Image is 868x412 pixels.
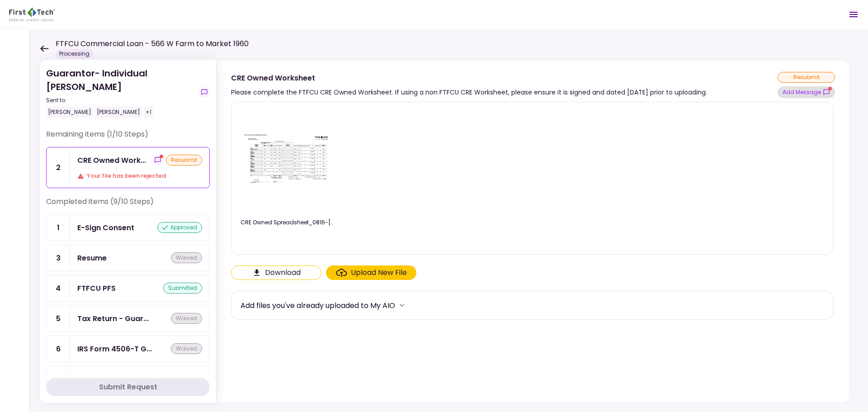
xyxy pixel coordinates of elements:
[778,72,835,83] div: resubmit
[46,214,210,241] a: 1E-Sign Consentapproved
[157,222,202,233] div: approved
[77,252,107,264] div: Resume
[46,196,210,214] div: Completed items (9/10 Steps)
[216,60,850,403] div: CRE Owned WorksheetPlease complete the FTFCU CRE Owned Worksheet. If using a non FTFCU CRE Worksh...
[171,343,202,354] div: waived
[99,382,157,393] div: Submit Request
[9,8,55,21] img: Partner icon
[56,38,249,49] h1: FTFCU Commercial Loan - 566 W Farm to Market 1960
[46,147,210,188] a: 2CRE Owned Worksheetshow-messagesresubmitYour file has been rejected
[46,66,195,118] div: Guarantor- Individual [PERSON_NAME]
[144,106,153,118] div: +1
[46,336,210,362] a: 6IRS Form 4506-T Guarantorwaived
[326,265,416,280] span: Click here to upload the required document
[77,343,152,355] div: IRS Form 4506-T Guarantor
[152,155,163,166] button: show-messages
[46,378,210,396] button: Submit Request
[47,147,70,188] div: 2
[77,283,116,294] div: FTFCU PFS
[171,313,202,324] div: waived
[199,87,210,98] button: show-messages
[46,305,210,332] a: 5Tax Return - Guarantorwaived
[171,252,202,263] div: waived
[241,300,395,311] div: Add files you've already uploaded to My AIO
[56,49,93,58] div: Processing
[231,72,707,84] div: CRE Owned Worksheet
[395,298,409,312] button: more
[47,336,70,362] div: 6
[77,155,146,166] div: CRE Owned Worksheet
[231,87,707,98] div: Please complete the FTFCU CRE Owned Worksheet. If using a non FTFCU CRE Worksheet, please ensure ...
[77,313,149,324] div: Tax Return - Guarantor
[47,275,70,301] div: 4
[77,222,134,233] div: E-Sign Consent
[47,245,70,271] div: 3
[46,275,210,302] a: 4FTFCU PFSsubmitted
[47,366,70,392] div: 7
[778,86,835,98] button: show-messages
[166,155,202,166] div: resubmit
[47,215,70,241] div: 1
[46,245,210,271] a: 3Resumewaived
[231,265,321,280] button: Click here to download the document
[351,267,407,278] div: Upload New File
[241,218,335,227] div: CRE Owned Spreadsheet_0816-Yun Chan.xlsm.pdf
[47,306,70,331] div: 5
[46,106,93,118] div: [PERSON_NAME]
[843,4,864,25] button: Open menu
[77,171,202,180] div: Your file has been rejected
[46,129,210,147] div: Remaining items (1/10 Steps)
[46,96,195,104] div: Sent to:
[46,366,210,393] a: 7Personal Debt Scheduleapproved
[95,106,142,118] div: [PERSON_NAME]
[163,283,202,294] div: submitted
